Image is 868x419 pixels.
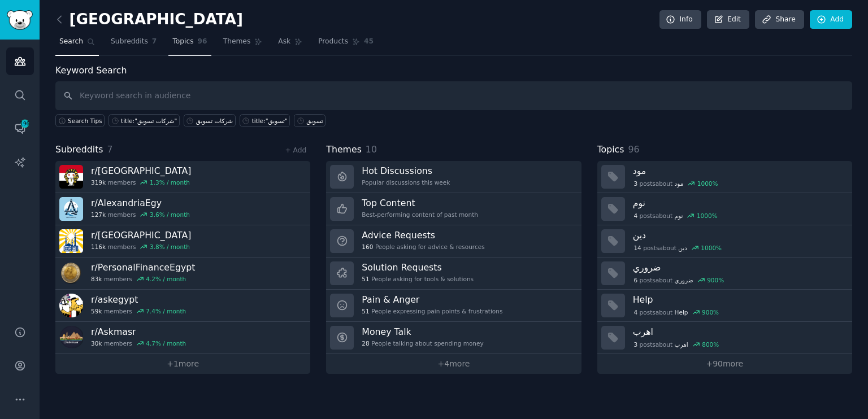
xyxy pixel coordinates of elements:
div: 3.6 % / month [150,211,190,219]
span: ضروري [675,276,693,284]
div: members [91,178,191,186]
a: Topics96 [168,33,211,56]
a: r/AlexandriaEgy127kmembers3.6% / month [55,193,310,225]
span: اهرب [675,341,688,348]
a: Solution Requests51People asking for tools & solutions [326,257,581,290]
div: 1.3 % / month [150,178,190,186]
div: 800 % [702,341,719,348]
label: Keyword Search [55,65,127,76]
h3: r/ PersonalFinanceEgypt [91,261,195,273]
span: Themes [223,37,251,47]
a: Info [659,10,701,29]
a: شركات تسويق [184,114,236,127]
img: AlexandriaEgy [59,197,83,221]
span: نوم [675,212,683,220]
a: Help4postsaboutHelp900% [597,290,852,322]
img: PersonalFinanceEgypt [59,261,83,285]
h3: نوم [633,197,844,209]
a: r/askegypt59kmembers7.4% / month [55,290,310,322]
span: 3 [633,341,637,348]
span: مود [675,180,684,187]
h3: Hot Discussions [362,165,450,177]
a: Themes [219,33,267,56]
a: اهرب3postsaboutاهرب800% [597,322,852,354]
span: 96 [198,37,207,47]
span: 196 [20,120,30,128]
span: 10 [366,144,377,155]
div: People asking for advice & resources [362,243,484,251]
span: 45 [364,37,374,47]
a: ضروري6postsaboutضروري900% [597,257,852,290]
h3: Solution Requests [362,261,474,273]
a: مود3postsaboutمود1000% [597,161,852,193]
span: Topics [172,37,193,47]
a: r/[GEOGRAPHIC_DATA]319kmembers1.3% / month [55,161,310,193]
div: Best-performing content of past month [362,211,478,219]
span: 30k [91,339,102,347]
h3: Top Content [362,197,478,209]
span: Search Tips [68,117,102,125]
div: members [91,339,186,347]
div: شركات تسويق [196,117,233,125]
div: 4.2 % / month [146,275,186,283]
div: People expressing pain points & frustrations [362,307,502,315]
img: GummySearch logo [7,10,33,30]
span: 28 [362,339,369,347]
h3: r/ AlexandriaEgy [91,197,190,209]
div: post s about [633,307,720,317]
a: 196 [6,115,34,142]
div: title:"شركات تسويق" [121,117,177,125]
span: Search [59,37,83,47]
span: 4 [633,308,637,316]
span: 116k [91,243,106,251]
h3: اهرب [633,326,844,338]
h3: Help [633,294,844,305]
span: 4 [633,212,637,220]
span: Products [318,37,348,47]
a: +1more [55,354,310,374]
span: 127k [91,211,106,219]
a: Money Talk28People talking about spending money [326,322,581,354]
span: Topics [597,143,624,157]
img: Askmasr [59,326,83,350]
h3: ضروري [633,261,844,273]
a: Pain & Anger51People expressing pain points & frustrations [326,290,581,322]
span: 51 [362,307,369,315]
h3: r/ [GEOGRAPHIC_DATA] [91,229,191,241]
span: Subreddits [55,143,103,157]
h3: r/ [GEOGRAPHIC_DATA] [91,165,191,177]
span: 83k [91,275,102,283]
span: 3 [633,180,637,187]
div: post s about [633,275,725,285]
a: Top ContentBest-performing content of past month [326,193,581,225]
h3: Advice Requests [362,229,484,241]
a: تسويق [294,114,325,127]
a: title:"شركات تسويق" [108,114,180,127]
a: + Add [285,146,306,154]
input: Keyword search in audience [55,81,852,110]
h2: [GEOGRAPHIC_DATA] [55,11,243,29]
span: 59k [91,307,102,315]
span: 319k [91,178,106,186]
span: 51 [362,275,369,283]
div: 3.8 % / month [150,243,190,251]
span: 160 [362,243,373,251]
a: Share [755,10,804,29]
img: Egypt [59,165,83,189]
a: Advice Requests160People asking for advice & resources [326,225,581,257]
div: 1000 % [701,244,722,252]
a: دين14postsaboutدين1000% [597,225,852,257]
a: r/PersonalFinanceEgypt83kmembers4.2% / month [55,257,310,290]
a: +4more [326,354,581,374]
div: post s about [633,339,720,350]
div: 1000 % [697,180,718,187]
div: People talking about spending money [362,339,483,347]
a: Subreddits7 [107,33,160,56]
a: Add [810,10,852,29]
div: 4.7 % / month [146,339,186,347]
div: 7.4 % / month [146,307,186,315]
a: +90more [597,354,852,374]
span: 7 [152,37,157,47]
span: دين [678,244,687,252]
span: Ask [278,37,290,47]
